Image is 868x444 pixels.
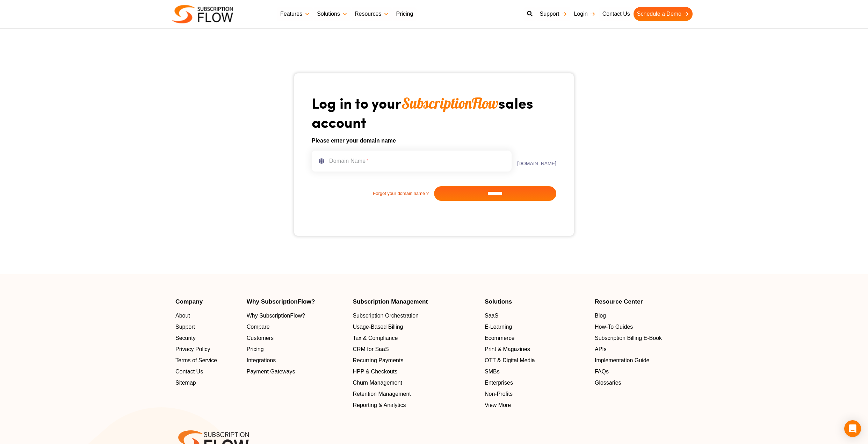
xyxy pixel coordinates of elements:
span: Why SubscriptionFlow? [247,312,305,320]
span: View More [485,401,511,409]
a: Contact Us [175,367,240,376]
a: Terms of Service [175,356,240,365]
h4: Resource Center [595,299,693,305]
span: Pricing [247,345,264,354]
a: Login [571,7,599,21]
h4: Why SubscriptionFlow? [247,299,346,305]
a: How-To Guides [595,323,693,331]
a: Retention Management [353,390,478,398]
a: SMBs [485,367,588,376]
span: About [175,312,190,320]
a: Print & Magazines [485,345,588,354]
span: Privacy Policy [175,345,210,354]
span: SMBs [485,367,500,376]
a: Usage-Based Billing [353,323,478,331]
span: Tax & Compliance [353,334,398,342]
span: FAQs [595,367,609,376]
a: Reporting & Analytics [353,401,478,409]
span: Integrations [247,356,276,365]
span: Usage-Based Billing [353,323,403,331]
span: Subscription Billing E-Book [595,334,662,342]
a: Tax & Compliance [353,334,478,342]
div: Open Intercom Messenger [844,420,861,437]
a: Resources [351,7,392,21]
a: CRM for SaaS [353,345,478,354]
span: Blog [595,312,606,320]
a: Glossaries [595,379,693,387]
a: Recurring Payments [353,356,478,365]
h4: Solutions [485,299,588,305]
span: Ecommerce [485,334,514,342]
a: Subscription Orchestration [353,312,478,320]
a: Support [175,323,240,331]
span: Customers [247,334,274,342]
span: OTT & Digital Media [485,356,535,365]
a: Ecommerce [485,334,588,342]
span: E-Learning [485,323,512,331]
span: Reporting & Analytics [353,401,406,409]
a: Solutions [313,7,351,21]
h4: Subscription Management [353,299,478,305]
span: Recurring Payments [353,356,403,365]
a: View More [485,401,588,409]
label: .[DOMAIN_NAME] [512,156,556,166]
span: APIs [595,345,607,354]
span: Support [175,323,195,331]
a: Contact Us [599,7,634,21]
span: Contact Us [175,367,203,376]
a: Why SubscriptionFlow? [247,312,346,320]
span: Implementation Guide [595,356,650,365]
span: Retention Management [353,390,411,398]
a: OTT & Digital Media [485,356,588,365]
a: Payment Gateways [247,367,346,376]
span: Enterprises [485,379,513,387]
a: Schedule a Demo [634,7,693,21]
a: Compare [247,323,346,331]
span: Compare [247,323,270,331]
span: SaaS [485,312,498,320]
a: Customers [247,334,346,342]
a: Forgot your domain name ? [312,190,434,197]
a: Support [536,7,570,21]
a: Pricing [247,345,346,354]
span: Terms of Service [175,356,217,365]
a: HPP & Checkouts [353,367,478,376]
h6: Please enter your domain name [312,137,556,145]
a: Blog [595,312,693,320]
a: Churn Management [353,379,478,387]
span: Subscription Orchestration [353,312,419,320]
a: Privacy Policy [175,345,240,354]
span: How-To Guides [595,323,633,331]
a: Integrations [247,356,346,365]
a: Sitemap [175,379,240,387]
a: Non-Profits [485,390,588,398]
a: Features [277,7,313,21]
span: Glossaries [595,379,621,387]
span: HPP & Checkouts [353,367,397,376]
a: SaaS [485,312,588,320]
a: FAQs [595,367,693,376]
span: Non-Profits [485,390,513,398]
a: About [175,312,240,320]
a: APIs [595,345,693,354]
a: E-Learning [485,323,588,331]
a: Enterprises [485,379,588,387]
span: Payment Gateways [247,367,295,376]
span: Print & Magazines [485,345,530,354]
a: Security [175,334,240,342]
a: Pricing [392,7,417,21]
h1: Log in to your sales account [312,94,556,131]
span: Churn Management [353,379,402,387]
a: Implementation Guide [595,356,693,365]
span: CRM for SaaS [353,345,389,354]
img: Subscriptionflow [172,5,233,23]
a: Subscription Billing E-Book [595,334,693,342]
span: Sitemap [175,379,196,387]
h4: Company [175,299,240,305]
span: Security [175,334,196,342]
span: SubscriptionFlow [402,94,498,112]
